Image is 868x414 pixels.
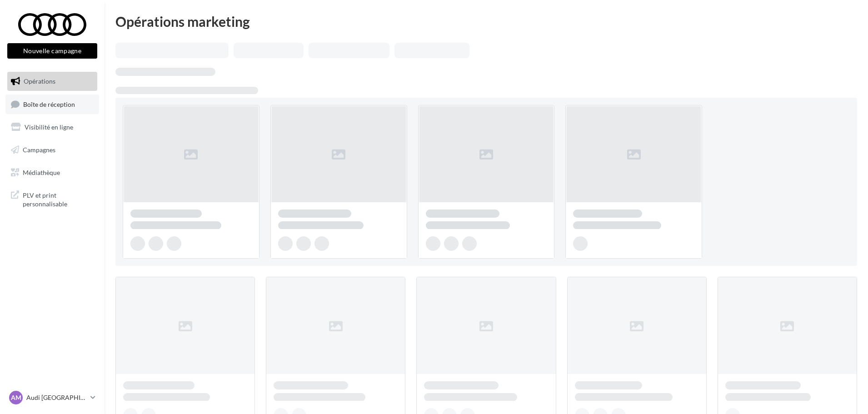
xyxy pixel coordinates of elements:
span: Campagnes [23,146,55,154]
a: Campagnes [5,140,99,160]
span: AM [11,393,21,402]
p: Audi [GEOGRAPHIC_DATA] [26,393,87,402]
span: PLV et print personnalisable [23,189,94,209]
span: Opérations [24,77,55,85]
button: Nouvelle campagne [7,43,97,59]
div: Opérations marketing [115,15,857,28]
a: Boîte de réception [5,95,99,114]
a: AM Audi [GEOGRAPHIC_DATA] [7,389,97,406]
span: Visibilité en ligne [25,123,73,131]
span: Boîte de réception [23,100,75,108]
a: Visibilité en ligne [5,118,99,137]
a: PLV et print personnalisable [5,185,99,212]
span: Médiathèque [23,168,60,176]
a: Opérations [5,72,99,91]
a: Médiathèque [5,163,99,182]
